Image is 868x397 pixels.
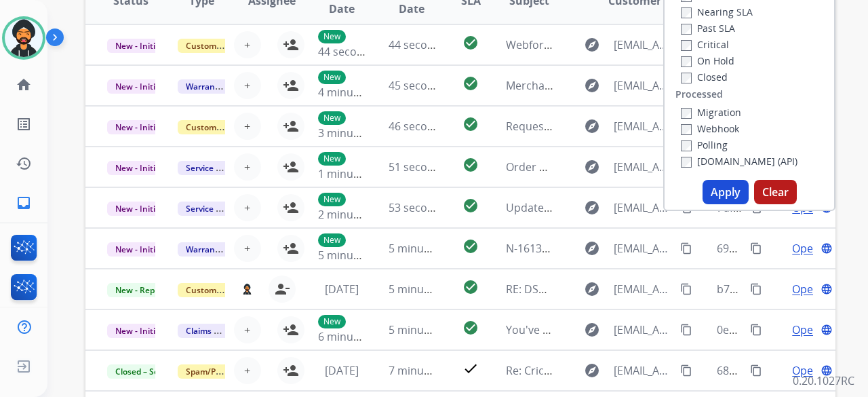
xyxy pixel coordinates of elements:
span: + [244,118,250,134]
span: Customer Support [178,39,266,53]
span: [EMAIL_ADDRESS][DOMAIN_NAME] [614,37,672,53]
span: 6 minutes ago [318,329,391,344]
span: [DATE] [325,363,359,378]
span: Webform from [EMAIL_ADDRESS][DOMAIN_NAME] on [DATE] [506,37,813,52]
p: New [318,111,346,125]
span: Open [792,281,820,297]
mat-icon: person_add [283,159,299,175]
mat-icon: language [821,324,833,336]
label: On Hold [681,54,734,67]
span: Warranty Ops [178,242,248,257]
input: Past SLA [681,24,692,35]
span: 5 minutes ago [389,282,461,297]
mat-icon: check_circle [462,197,479,214]
input: On Hold [681,56,692,67]
button: + [234,153,261,181]
mat-icon: check_circle [462,279,479,295]
input: Nearing SLA [681,7,692,18]
span: [DATE] [325,282,359,297]
label: Closed [681,71,728,83]
mat-icon: content_copy [750,283,762,295]
button: + [234,357,261,384]
mat-icon: content_copy [750,324,762,336]
span: New - Initial [107,161,170,175]
mat-icon: content_copy [750,364,762,377]
span: + [244,322,250,338]
span: Warranty Ops [178,79,248,94]
button: + [234,194,261,221]
mat-icon: content_copy [680,364,692,377]
mat-icon: content_copy [680,324,692,336]
mat-icon: language [821,242,833,254]
mat-icon: explore [584,322,600,338]
span: New - Initial [107,324,170,338]
button: Apply [703,180,749,204]
span: 5 minutes ago [318,248,391,263]
mat-icon: explore [584,159,600,175]
span: + [244,240,250,257]
span: [EMAIL_ADDRESS][DOMAIN_NAME] [614,200,672,216]
p: New [318,315,346,328]
span: 44 seconds ago [389,37,468,52]
mat-icon: content_copy [680,242,692,254]
span: New - Reply [107,283,169,297]
span: 44 seconds ago [318,44,397,59]
span: 45 seconds ago [389,78,468,93]
span: Closed – Solved [107,364,182,379]
p: New [318,233,346,247]
mat-icon: person_add [283,200,299,216]
span: Service Support [178,161,255,175]
span: [EMAIL_ADDRESS][DOMAIN_NAME] [614,281,672,297]
span: [EMAIL_ADDRESS][DOMAIN_NAME] [614,322,672,338]
label: Critical [681,38,729,51]
span: + [244,77,250,94]
p: New [318,193,346,206]
label: Webhook [681,122,739,135]
span: 2 minutes ago [318,207,391,222]
button: + [234,235,261,262]
span: Order 60b27deb-4086-4be0-81d5-4b3efed4afcc [506,159,746,174]
mat-icon: person_add [283,37,299,53]
span: Service Support [178,202,255,216]
label: [DOMAIN_NAME] (API) [681,155,797,168]
span: [EMAIL_ADDRESS][DOMAIN_NAME] [614,159,672,175]
label: Nearing SLA [681,5,753,18]
span: Open [792,362,820,379]
span: 4 minutes ago [318,85,391,100]
mat-icon: explore [584,118,600,134]
mat-icon: content_copy [750,242,762,254]
label: Processed [675,88,723,101]
span: 7 minutes ago [389,363,461,378]
mat-icon: check [462,360,479,377]
input: Critical [681,40,692,51]
label: Past SLA [681,22,735,35]
button: + [234,31,261,58]
mat-icon: check_circle [462,35,479,51]
mat-icon: explore [584,362,600,379]
mat-icon: explore [584,281,600,297]
input: Webhook [681,124,692,135]
mat-icon: explore [584,240,600,257]
input: [DOMAIN_NAME] (API) [681,157,692,168]
mat-icon: list_alt [16,116,32,132]
mat-icon: language [821,283,833,295]
p: New [318,152,346,166]
mat-icon: check_circle [462,238,479,254]
span: [EMAIL_ADDRESS][DOMAIN_NAME] [614,362,672,379]
span: [EMAIL_ADDRESS][DOMAIN_NAME] [614,77,672,94]
p: 0.20.1027RC [793,373,854,389]
mat-icon: history [16,155,32,172]
img: agent-avatar [242,284,252,295]
span: Open [792,240,820,257]
mat-icon: person_add [283,240,299,257]
span: [EMAIL_ADDRESS][DOMAIN_NAME] [614,118,672,134]
span: New - Initial [107,79,170,94]
mat-icon: person_add [283,118,299,134]
mat-icon: check_circle [462,320,479,336]
span: New - Initial [107,39,170,53]
span: 5 minutes ago [389,241,461,256]
span: 53 seconds ago [389,200,468,215]
span: Open [792,322,820,338]
span: + [244,362,250,379]
span: + [244,200,250,216]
